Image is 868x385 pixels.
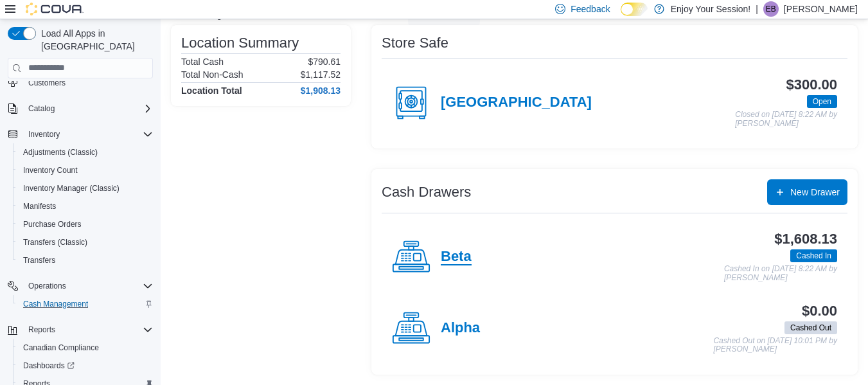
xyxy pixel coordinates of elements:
span: Cashed In [796,250,831,262]
h3: $0.00 [802,303,837,319]
button: Operations [3,277,158,295]
span: Operations [23,278,153,294]
h4: Alpha [441,320,480,337]
p: Cashed Out on [DATE] 10:01 PM by [PERSON_NAME] [713,337,837,354]
h3: Cash Drawers [382,184,471,200]
button: Inventory [3,125,158,143]
p: Closed on [DATE] 8:22 AM by [PERSON_NAME] [735,111,837,128]
img: Cova [26,3,84,15]
button: Transfers [13,251,158,269]
button: New Drawer [767,179,847,205]
span: Dashboards [23,361,75,371]
span: Inventory Count [23,165,78,175]
span: Inventory Count [18,163,153,178]
span: Manifests [23,201,56,211]
p: Cashed In on [DATE] 8:22 AM by [PERSON_NAME] [724,265,837,282]
span: Transfers (Classic) [18,235,153,250]
span: Customers [23,74,153,90]
span: Cashed In [790,249,837,262]
span: Purchase Orders [18,217,153,232]
span: Canadian Compliance [23,343,99,353]
span: Canadian Compliance [18,340,153,355]
button: Inventory Manager (Classic) [13,179,158,197]
h6: Total Cash [181,57,224,67]
button: Reports [23,322,60,337]
input: Dark Mode [621,3,648,16]
span: Purchase Orders [23,219,82,229]
button: Canadian Compliance [13,339,158,357]
span: Manifests [18,199,153,214]
span: Open [807,95,837,108]
span: Transfers (Classic) [23,237,87,247]
span: Reports [23,322,153,337]
h3: $300.00 [786,77,837,93]
span: Cashed Out [784,321,837,334]
a: Inventory Manager (Classic) [18,181,125,196]
span: Inventory [28,129,60,139]
h4: $1,908.13 [301,85,341,96]
span: New Drawer [790,186,840,199]
h4: Beta [441,249,472,265]
p: $790.61 [308,57,341,67]
button: Purchase Orders [13,215,158,233]
span: Cash Management [23,299,88,309]
div: Eve Bachmeier [763,1,779,17]
p: [PERSON_NAME] [784,1,858,17]
p: $1,117.52 [301,69,341,80]
span: Cash Management [18,296,153,312]
button: Cash Management [13,295,158,313]
span: Customers [28,78,66,88]
button: Transfers (Classic) [13,233,158,251]
button: Customers [3,73,158,91]
span: Inventory Manager (Classic) [18,181,153,196]
span: Catalog [23,101,153,116]
p: Enjoy Your Session! [671,1,751,17]
span: Inventory [23,127,153,142]
a: Canadian Compliance [18,340,104,355]
h4: [GEOGRAPHIC_DATA] [441,94,592,111]
span: Reports [28,325,55,335]
button: Catalog [3,100,158,118]
a: Cash Management [18,296,93,312]
a: Transfers [18,253,60,268]
button: Reports [3,321,158,339]
h4: Location Total [181,85,242,96]
p: | [756,1,758,17]
a: Customers [23,75,71,91]
h3: Store Safe [382,35,448,51]
span: Adjustments (Classic) [23,147,98,157]
span: Dashboards [18,358,153,373]
span: EB [766,1,776,17]
span: Feedback [571,3,610,15]
span: Load All Apps in [GEOGRAPHIC_DATA] [36,27,153,53]
span: Operations [28,281,66,291]
span: Cashed Out [790,322,831,334]
button: Adjustments (Classic) [13,143,158,161]
span: Catalog [28,103,55,114]
button: Manifests [13,197,158,215]
button: Operations [23,278,71,294]
button: Inventory Count [13,161,158,179]
button: Inventory [23,127,65,142]
h3: $1,608.13 [774,231,837,247]
span: Adjustments (Classic) [18,145,153,160]
a: Manifests [18,199,61,214]
a: Dashboards [13,357,158,375]
a: Purchase Orders [18,217,87,232]
button: Catalog [23,101,60,116]
a: Dashboards [18,358,80,373]
a: Adjustments (Classic) [18,145,103,160]
span: Open [813,96,831,107]
span: Transfers [18,253,153,268]
h3: Location Summary [181,35,299,51]
a: Inventory Count [18,163,83,178]
span: Transfers [23,255,55,265]
span: Inventory Manager (Classic) [23,183,120,193]
a: Transfers (Classic) [18,235,93,250]
h6: Total Non-Cash [181,69,244,80]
